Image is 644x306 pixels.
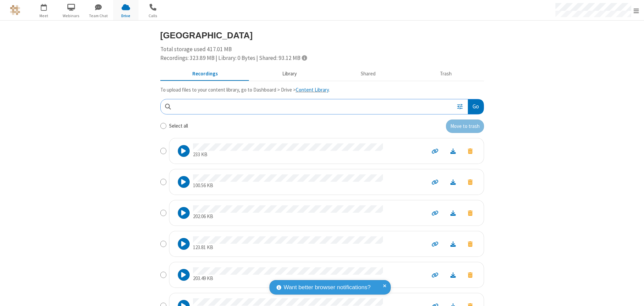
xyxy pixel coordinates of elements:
[444,240,462,248] a: Download file
[10,5,20,15] img: QA Selenium DO NOT DELETE OR CHANGE
[444,271,462,279] a: Download file
[160,54,484,63] div: Recordings: 323.89 MB | Library: 0 Bytes | Shared: 93.12 MB
[462,270,479,279] button: Move to trash
[444,178,462,186] a: Download file
[250,68,329,80] button: Content library
[462,208,479,217] button: Move to trash
[468,99,483,114] button: Go
[462,239,479,248] button: Move to trash
[160,86,484,94] p: To upload files to your content library, go to Dashboard > Drive > .
[59,13,84,19] span: Webinars
[160,68,250,80] button: Recorded meetings
[31,13,57,19] span: Meet
[193,213,383,220] p: 202.06 KB
[140,13,166,19] span: Calls
[446,120,484,133] button: Move to trash
[86,13,111,19] span: Team Chat
[284,283,371,292] span: Want better browser notifications?
[329,68,408,80] button: Shared during meetings
[193,151,383,159] p: 233 KB
[302,55,307,61] span: Totals displayed include files that have been moved to the trash.
[113,13,138,19] span: Drive
[193,182,383,190] p: 100.56 KB
[193,244,383,251] p: 123.81 KB
[160,45,484,62] div: Total storage used 417.01 MB
[160,31,484,40] h3: [GEOGRAPHIC_DATA]
[462,177,479,186] button: Move to trash
[444,209,462,217] a: Download file
[408,68,484,80] button: Trash
[462,146,479,156] button: Move to trash
[169,122,188,130] label: Select all
[296,87,329,93] a: Content Library
[444,147,462,155] a: Download file
[193,275,383,282] p: 203.49 KB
